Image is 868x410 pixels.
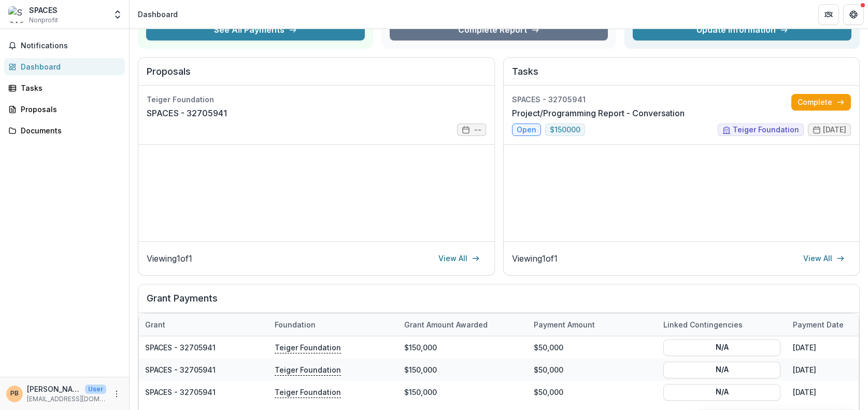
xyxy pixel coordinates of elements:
[663,384,780,400] button: N/A
[275,364,341,375] p: Teiger Foundation
[633,20,851,40] a: Update Information
[512,252,558,265] p: Viewing 1 of 1
[4,58,125,75] a: Dashboard
[21,42,121,50] span: Notifications
[398,319,494,330] div: Grant amount awarded
[432,250,486,267] a: View All
[139,319,172,330] div: Grant
[145,365,216,374] a: SPACES - 32705941
[27,384,81,394] p: [PERSON_NAME]
[85,385,106,394] p: User
[21,83,117,93] div: Tasks
[29,5,58,16] div: SPACES
[657,313,787,336] div: Linked Contingencies
[390,20,608,40] a: Complete Report
[398,336,528,359] div: $150,000
[843,4,864,25] button: Get Help
[4,37,125,54] button: Notifications
[147,66,486,86] h2: Proposals
[27,394,106,404] p: [EMAIL_ADDRESS][DOMAIN_NAME]
[528,313,657,336] div: Payment Amount
[512,66,851,86] h2: Tasks
[528,336,657,359] div: $50,000
[10,390,19,397] div: Pita Brooks
[110,388,123,400] button: More
[4,122,125,139] a: Documents
[4,101,125,118] a: Proposals
[398,359,528,381] div: $150,000
[512,107,685,119] a: Project/Programming Report - Conversation
[528,319,601,330] div: Payment Amount
[268,313,398,336] div: Foundation
[139,313,268,336] div: Grant
[8,6,25,23] img: SPACES
[528,359,657,381] div: $50,000
[787,319,850,330] div: Payment date
[21,104,117,115] div: Proposals
[275,341,341,353] p: Teiger Foundation
[147,252,192,265] p: Viewing 1 of 1
[398,313,528,336] div: Grant amount awarded
[663,339,780,356] button: N/A
[147,107,227,119] a: SPACES - 32705941
[791,94,851,111] a: Complete
[657,319,749,330] div: Linked Contingencies
[398,381,528,403] div: $150,000
[147,293,851,312] h2: Grant Payments
[138,9,178,20] div: Dashboard
[29,16,58,25] span: Nonprofit
[4,79,125,97] a: Tasks
[134,7,182,22] nav: breadcrumb
[145,388,216,397] a: SPACES - 32705941
[818,4,839,25] button: Partners
[110,4,125,25] button: Open entity switcher
[663,361,780,378] button: N/A
[145,343,216,352] a: SPACES - 32705941
[146,20,365,40] button: See All Payments
[275,386,341,398] p: Teiger Foundation
[268,319,322,330] div: Foundation
[21,125,117,136] div: Documents
[797,250,851,267] a: View All
[528,381,657,403] div: $50,000
[21,61,117,72] div: Dashboard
